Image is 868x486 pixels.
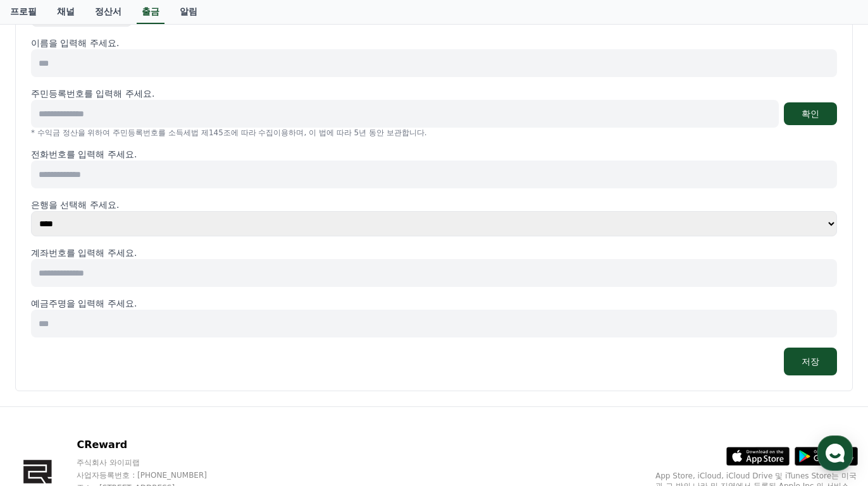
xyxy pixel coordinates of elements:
span: 대화 [116,401,131,411]
p: 이름을 입력해 주세요. [31,37,837,49]
a: 설정 [163,381,243,413]
p: 전화번호를 입력해 주세요. [31,148,837,161]
span: 홈 [40,400,47,410]
a: 홈 [4,381,84,413]
p: 은행을 선택해 주세요. [31,198,837,211]
p: 계좌번호를 입력해 주세요. [31,246,837,259]
button: 확인 [784,102,837,125]
p: 주식회사 와이피랩 [77,458,231,468]
p: 사업자등록번호 : [PHONE_NUMBER] [77,470,231,480]
p: 예금주명을 입력해 주세요. [31,297,837,310]
span: 설정 [195,400,211,410]
p: 주민등록번호를 입력해 주세요. [31,87,154,100]
a: 대화 [84,381,163,413]
p: * 수익금 정산을 위하여 주민등록번호를 소득세법 제145조에 따라 수집이용하며, 이 법에 따라 5년 동안 보관합니다. [31,128,837,138]
button: 저장 [784,348,837,375]
p: CReward [77,437,231,453]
